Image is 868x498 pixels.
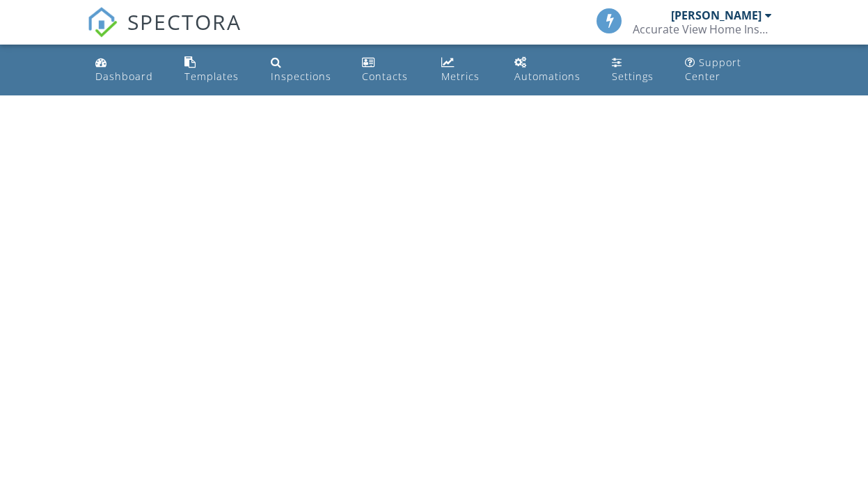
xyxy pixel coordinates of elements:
[612,70,654,83] div: Settings
[685,56,741,83] div: Support Center
[679,50,778,90] a: Support Center
[87,7,118,38] img: The Best Home Inspection Software - Spectora
[362,70,408,83] div: Contacts
[509,50,595,90] a: Automations (Basic)
[95,70,153,83] div: Dashboard
[179,50,254,90] a: Templates
[514,70,581,83] div: Automations
[671,8,762,22] div: [PERSON_NAME]
[90,50,168,90] a: Dashboard
[271,70,331,83] div: Inspections
[265,50,345,90] a: Inspections
[87,19,242,48] a: SPECTORA
[606,50,668,90] a: Settings
[356,50,425,90] a: Contacts
[127,7,242,36] span: SPECTORA
[441,70,480,83] div: Metrics
[436,50,497,90] a: Metrics
[184,70,239,83] div: Templates
[633,22,772,36] div: Accurate View Home Inspection LLC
